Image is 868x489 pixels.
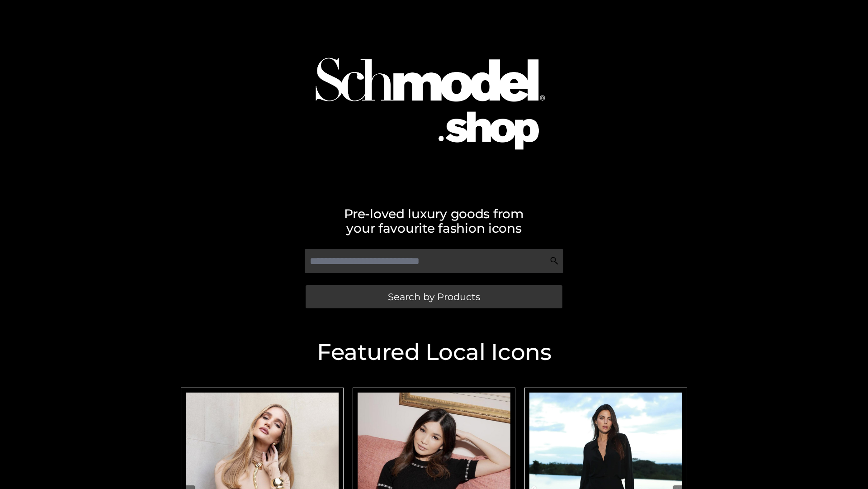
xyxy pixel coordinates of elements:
h2: Pre-loved luxury goods from your favourite fashion icons [176,206,692,235]
img: Search Icon [550,256,559,265]
span: Search by Products [388,292,480,302]
a: Search by Products [306,285,562,308]
h2: Featured Local Icons​ [176,341,692,364]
